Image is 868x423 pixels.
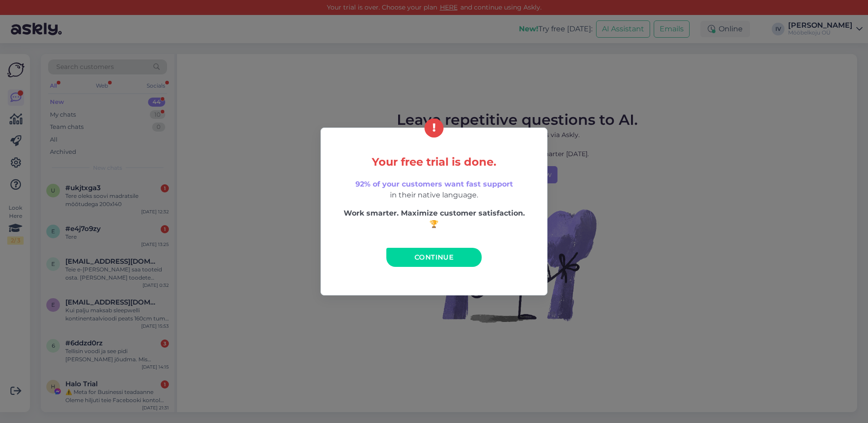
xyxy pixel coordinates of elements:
a: Continue [386,248,482,267]
span: 92% of your customers want fast support [355,180,513,188]
p: in their native language. [340,179,528,201]
h5: Your free trial is done. [340,156,528,168]
span: Continue [414,253,454,261]
p: Work smarter. Maximize customer satisfaction. 🏆 [340,208,528,230]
